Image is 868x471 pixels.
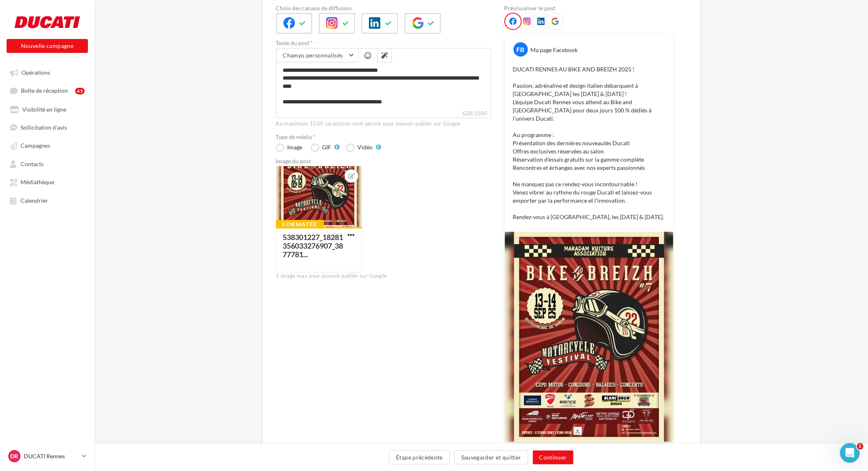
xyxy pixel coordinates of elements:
[322,144,332,150] div: GIF
[5,65,90,80] a: Opérations
[504,442,674,453] div: La prévisualisation est non-contractuelle
[11,452,18,460] span: DR
[288,144,303,150] div: Image
[840,443,860,463] iframe: Intercom live chat
[21,197,48,204] span: Calendrier
[7,448,88,464] a: DR DUCATI Rennes
[5,174,90,189] a: Médiathèque
[22,106,66,113] span: Visibilité en ligne
[358,144,373,150] div: Vidéo
[7,39,88,53] button: Nouvelle campagne
[21,124,67,131] span: Sollicitation d'avis
[75,88,85,94] div: 45
[283,233,343,259] div: 538301227_18281356033276907_3877781...
[454,450,528,464] button: Sauvegarder et quitter
[389,450,450,464] button: Étape précédente
[283,52,343,59] span: Champs personnalisés
[276,272,491,280] div: 1 image max pour pouvoir publier sur Google
[276,109,491,118] label: 628/1500
[276,134,491,140] label: Type de média *
[5,156,90,171] a: Contacts
[276,5,491,11] label: Choix des canaux de diffusion
[24,452,78,460] p: DUCATI Rennes
[5,193,90,208] a: Calendrier
[276,48,358,62] button: Champs personnalisés
[21,179,54,186] span: Médiathèque
[5,138,90,153] a: Campagnes
[533,450,573,464] button: Continuer
[5,102,90,117] a: Visibilité en ligne
[504,5,674,11] div: Prévisualiser le post
[276,120,491,128] div: Au maximum 1500 caractères sont permis pour pouvoir publier sur Google
[857,443,863,450] span: 1
[5,120,90,135] a: Sollicitation d'avis
[21,142,50,149] span: Campagnes
[21,69,50,76] span: Opérations
[513,65,665,221] p: DUCATI RENNES AU BIKE AND BREIZH 2025 ! Passion, adrénaline et design italien débarquent à [GEOGR...
[21,160,44,167] span: Contacts
[276,220,324,229] div: Formatée
[513,42,528,57] div: FB
[276,158,491,164] div: Image du post
[276,40,491,46] label: Texte du post *
[531,46,578,54] div: Ma page Facebook
[5,83,90,98] a: Boîte de réception45
[21,87,68,94] span: Boîte de réception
